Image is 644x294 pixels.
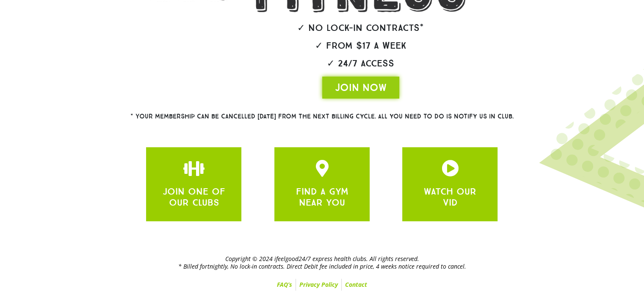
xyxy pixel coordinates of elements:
[163,186,225,208] a: JOIN ONE OF OUR CLUBS
[442,160,459,177] a: JOIN ONE OF OUR CLUBS
[296,279,341,291] a: Privacy Policy
[342,279,370,291] a: Contact
[313,160,330,177] a: JOIN ONE OF OUR CLUBS
[335,81,387,94] span: JOIN NOW
[296,186,348,208] a: FIND A GYM NEAR YOU
[51,279,593,291] nav: Menu
[230,59,492,68] h2: ✓ 24/7 Access
[230,41,492,50] h2: ✓ From $17 a week
[424,186,476,208] a: WATCH OUR VID
[185,160,202,177] a: JOIN ONE OF OUR CLUBS
[322,77,399,99] a: JOIN NOW
[230,23,492,33] h2: ✓ No lock-in contracts*
[100,113,544,120] h2: * Your membership can be cancelled [DATE] from the next billing cycle. All you need to do is noti...
[274,279,296,291] a: FAQ’s
[51,255,593,270] h2: Copyright © 2024 ifeelgood24/7 express health clubs. All rights reserved. * Billed fortnightly, N...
